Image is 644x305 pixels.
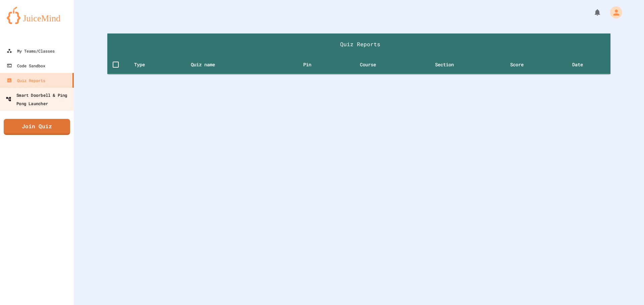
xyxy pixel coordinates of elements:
h1: Quiz Reports [113,40,608,48]
span: Course [360,61,385,69]
span: Score [510,61,532,69]
a: Join Quiz [4,119,70,135]
div: My Account [603,5,624,20]
span: Type [134,61,154,69]
div: Quiz Reports [7,76,45,84]
span: Date [572,61,592,69]
span: Pin [303,61,320,69]
div: Smart Doorbell & Ping Pong Launcher [6,91,72,107]
img: logo-orange.svg [7,7,67,24]
div: Code Sandbox [7,62,45,70]
span: Quiz name [191,61,224,69]
div: My Teams/Classes [7,47,55,55]
span: Section [435,61,463,69]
